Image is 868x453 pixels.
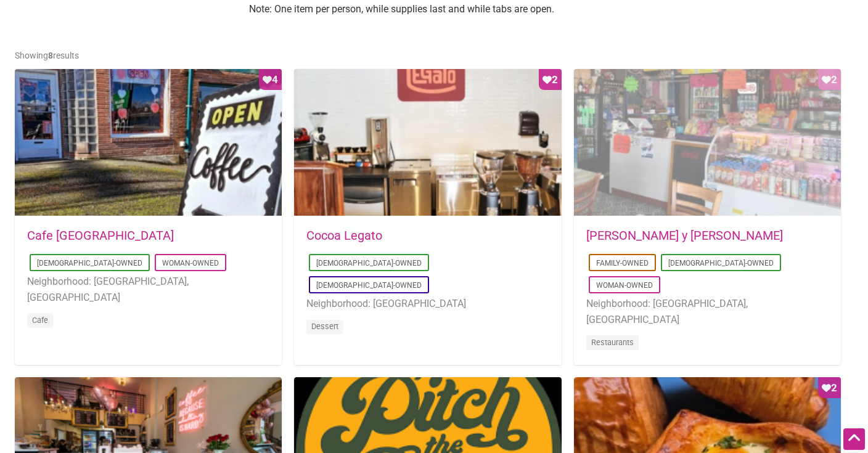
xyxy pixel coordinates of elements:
b: 8 [48,51,53,60]
a: Dessert [311,322,338,331]
a: Restaurants [591,338,634,347]
a: Woman-Owned [596,281,653,290]
a: [PERSON_NAME] y [PERSON_NAME] [586,228,783,243]
a: Woman-Owned [162,259,219,267]
a: [DEMOGRAPHIC_DATA]-Owned [316,259,422,267]
div: Scroll Back to Top [843,428,865,450]
a: Cocoa Legato [306,228,382,243]
li: Neighborhood: [GEOGRAPHIC_DATA], [GEOGRAPHIC_DATA] [27,274,269,305]
a: [DEMOGRAPHIC_DATA]-Owned [37,259,142,267]
li: Neighborhood: [GEOGRAPHIC_DATA], [GEOGRAPHIC_DATA] [586,296,829,327]
a: Family-Owned [596,259,649,267]
a: Cafe [32,316,48,325]
li: Neighborhood: [GEOGRAPHIC_DATA] [306,296,549,312]
a: [DEMOGRAPHIC_DATA]-Owned [316,281,422,290]
a: Cafe [GEOGRAPHIC_DATA] [27,228,174,243]
a: [DEMOGRAPHIC_DATA]-Owned [668,259,774,267]
p: Note: One item per person, while supplies last and while tabs are open. [249,1,619,17]
span: Showing results [15,51,79,60]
